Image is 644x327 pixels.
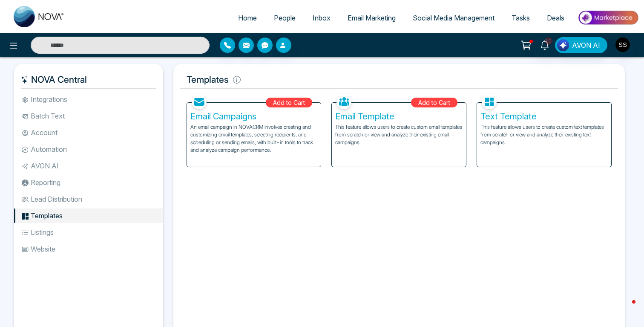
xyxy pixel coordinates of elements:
p: This feature allows users to create custom text templates from scratch or view and analyze their ... [480,123,608,146]
img: Market-place.gif [577,8,639,27]
a: Home [230,10,265,26]
img: User Avatar [615,38,630,52]
div: Add to Cart [266,98,312,107]
span: AVON AI [572,40,600,50]
img: Text Template [482,94,497,109]
p: An email campaign in NOVACRM involves creating and customizing email templates, selecting recipie... [190,123,318,154]
img: Email Template [336,94,351,109]
span: Email Marketing [348,14,396,22]
li: Integrations [14,92,163,107]
span: Home [238,14,257,22]
img: Email Campaigns [192,94,207,109]
span: Social Media Management [413,14,494,22]
li: AVON AI [14,159,163,173]
a: Tasks [503,10,538,26]
li: Templates [14,208,163,223]
li: Account [14,125,163,140]
span: Deals [547,14,564,22]
a: People [265,10,304,26]
li: Reporting [14,175,163,190]
img: Nova CRM Logo [14,6,65,27]
li: Listings [14,225,163,240]
p: This feature allows users to create custom email templates from scratch or view and analyze their... [335,123,463,146]
li: Website [14,242,163,256]
li: Lead Distribution [14,192,163,206]
h5: NOVA Central [21,71,156,89]
a: Social Media Management [404,10,503,26]
h5: Text Template [480,111,608,122]
h5: Email Template [335,111,463,122]
a: Deals [538,10,573,26]
li: Batch Text [14,109,163,123]
h5: Templates [180,71,618,89]
img: Lead Flow [557,39,569,51]
h5: Email Campaigns [190,111,318,122]
button: AVON AI [555,37,607,53]
div: Add to Cart [411,98,457,107]
span: Tasks [512,14,530,22]
iframe: Intercom live chat [615,298,635,318]
span: Inbox [313,14,331,22]
a: 10+ [535,37,555,52]
li: Automation [14,142,163,156]
span: 10+ [545,37,552,45]
span: People [274,14,296,22]
a: Email Marketing [339,10,404,26]
a: Inbox [304,10,339,26]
